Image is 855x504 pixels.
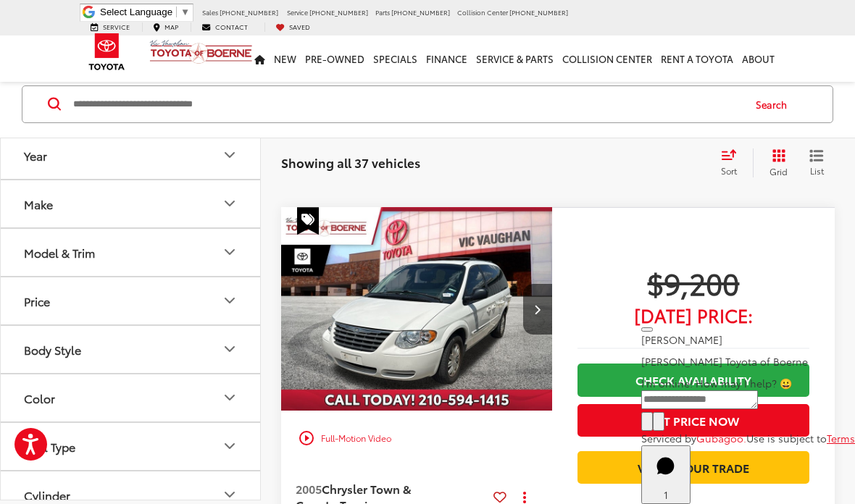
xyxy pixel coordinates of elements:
[577,264,809,301] span: $9,200
[1,180,262,227] button: MakeMake
[375,7,390,17] span: Parts
[391,7,450,17] span: [PHONE_NUMBER]
[164,22,178,31] span: Map
[24,294,50,308] div: Price
[221,147,238,164] div: Year
[221,438,238,455] div: Fuel Type
[641,431,696,445] span: Serviced by
[457,7,508,17] span: Collision Center
[656,35,738,82] a: Rent a Toyota
[103,22,130,31] span: Service
[558,35,656,82] a: Collision Center
[221,196,238,213] div: Make
[369,35,422,82] a: Specials
[24,343,81,356] div: Body Style
[281,154,420,171] span: Showing all 37 vehicles
[176,7,177,17] span: ​
[647,448,685,485] svg: Start Chat
[1,229,262,276] button: Model & TrimModel & Trim
[280,207,554,411] a: 2005 Chrysler Town &amp; Country Touring2005 Chrysler Town &amp; Country Touring2005 Chrysler Tow...
[664,487,668,502] span: 1
[24,391,55,405] div: Color
[641,327,653,332] button: Close
[264,22,321,32] a: My Saved Vehicles
[746,431,827,445] span: Use is subject to
[149,39,253,64] img: Vic Vaughan Toyota of Boerne
[180,7,190,17] span: ▼
[309,7,368,17] span: [PHONE_NUMBER]
[215,22,248,31] span: Contact
[798,148,835,177] button: List View
[24,197,53,211] div: Make
[641,445,691,504] button: Toggle Chat Window
[738,35,779,82] a: About
[270,35,301,82] a: New
[100,7,190,17] a: Select Language​
[142,22,189,32] a: Map
[523,284,552,335] button: Next image
[577,308,809,322] span: [DATE] Price:
[1,277,262,324] button: PricePrice
[24,440,75,453] div: Fuel Type
[221,487,238,504] div: Cylinder
[301,35,369,82] a: Pre-Owned
[221,244,238,261] div: Model & Trim
[753,148,798,177] button: Grid View
[714,148,753,177] button: Select sort value
[696,431,746,445] a: Gubagoo.
[742,86,808,122] button: Search
[509,7,568,17] span: [PHONE_NUMBER]
[191,22,259,32] a: Contact
[641,412,653,431] button: Chat with SMS
[287,7,308,17] span: Service
[641,376,792,390] span: I'm online! How may I help? 😀
[100,7,172,17] span: Select Language
[221,341,238,358] div: Body Style
[24,245,95,259] div: Model & Trim
[721,164,737,177] span: Sort
[80,22,141,32] a: Service
[1,423,262,470] button: Fuel TypeFuel Type
[827,431,855,445] a: Terms
[809,164,824,177] span: List
[280,207,554,412] img: 2005 Chrysler Town &amp; Country Touring
[221,293,238,310] div: Price
[577,364,809,396] a: Check Availability
[297,207,319,235] span: Special
[289,22,310,31] span: Saved
[422,35,472,82] a: Finance
[1,374,262,421] button: ColorColor
[280,207,554,411] div: 2005 Chrysler Town & Country Touring 0
[72,87,742,122] input: Search by Make, Model, or Keyword
[296,480,322,497] span: 2005
[202,7,218,17] span: Sales
[523,491,526,503] span: dropdown dots
[472,35,558,82] a: Service & Parts: Opens in a new tab
[577,451,809,484] a: Value Your Trade
[641,390,758,409] textarea: Type your message
[250,35,270,82] a: Home
[577,404,809,437] button: Get Price Now
[80,28,134,75] img: Toyota
[653,412,664,431] button: Send Message
[220,7,278,17] span: [PHONE_NUMBER]
[641,332,855,347] p: [PERSON_NAME]
[1,132,262,179] button: YearYear
[221,390,238,407] div: Color
[641,318,855,445] div: Close[PERSON_NAME][PERSON_NAME] Toyota of BoerneI'm online! How may I help? 😀Type your messageCha...
[1,326,262,373] button: Body StyleBody Style
[641,354,855,369] p: [PERSON_NAME] Toyota of Boerne
[769,165,788,177] span: Grid
[24,148,47,162] div: Year
[24,488,70,502] div: Cylinder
